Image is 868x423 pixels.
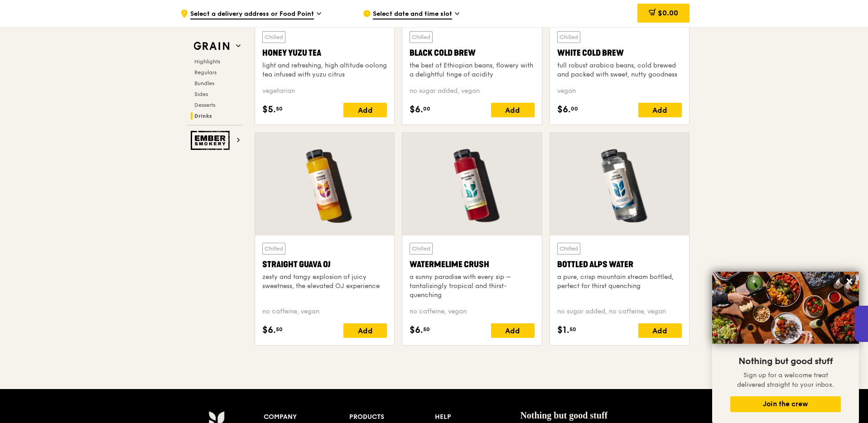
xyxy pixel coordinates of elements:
[557,307,682,316] div: no sugar added, no caffeine, vegan
[410,323,423,337] span: $6.
[262,307,387,316] div: no caffeine, vegan
[410,243,433,255] div: Chilled
[842,274,857,288] button: Close
[410,307,534,316] div: no caffeine, vegan
[194,69,217,76] span: Regulars
[194,113,212,119] span: Drinks
[410,87,534,96] div: no sugar added, vegan
[658,9,678,17] span: $0.00
[557,31,580,43] div: Chilled
[262,61,387,79] div: light and refreshing, high altitude oolong tea infused with yuzu citrus
[410,47,534,59] div: Black Cold Brew
[191,131,232,150] img: Ember Smokery web logo
[410,103,423,116] span: $6.
[194,102,215,108] span: Desserts
[557,61,682,79] div: full robust arabica beans, cold brewed and packed with sweet, nutty goodness
[491,103,535,117] div: Add
[343,323,387,338] div: Add
[557,243,580,255] div: Chilled
[571,105,578,112] span: 00
[557,273,682,291] div: a pure, crisp mountain stream bottled, perfect for thirst quenching
[410,258,534,271] div: Watermelime Crush
[262,31,285,43] div: Chilled
[262,273,387,291] div: zesty and tangy explosion of juicy sweetness, the elevated OJ experience
[262,243,285,255] div: Chilled
[520,410,608,420] span: Nothing but good stuff
[373,10,452,19] span: Select date and time slot
[737,371,834,389] span: Sign up for a welcome treat delivered straight to your inbox.
[712,272,859,344] img: DSC07876-Edit02-Large.jpeg
[262,103,276,116] span: $5.
[276,326,283,333] span: 50
[557,87,682,96] div: vegan
[738,356,833,367] span: Nothing but good stuff
[276,105,283,112] span: 50
[343,103,387,117] div: Add
[638,323,682,338] div: Add
[194,91,208,97] span: Sides
[262,47,387,59] div: Honey Yuzu Tea
[190,10,314,19] span: Select a delivery address or Food Point
[194,58,220,65] span: Highlights
[262,87,387,96] div: vegetarian
[423,326,430,333] span: 50
[410,31,433,43] div: Chilled
[730,396,841,412] button: Join the crew
[491,323,535,338] div: Add
[423,105,430,112] span: 00
[557,258,682,271] div: Bottled Alps Water
[638,103,682,117] div: Add
[557,47,682,59] div: White Cold Brew
[191,38,232,54] img: Grain web logo
[557,323,569,337] span: $1.
[262,323,276,337] span: $6.
[557,103,571,116] span: $6.
[262,258,387,271] div: Straight Guava OJ
[410,61,534,79] div: the best of Ethiopian beans, flowery with a delightful tinge of acidity
[194,80,214,87] span: Bundles
[410,273,534,300] div: a sunny paradise with every sip – tantalisingly tropical and thirst-quenching
[569,326,576,333] span: 50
